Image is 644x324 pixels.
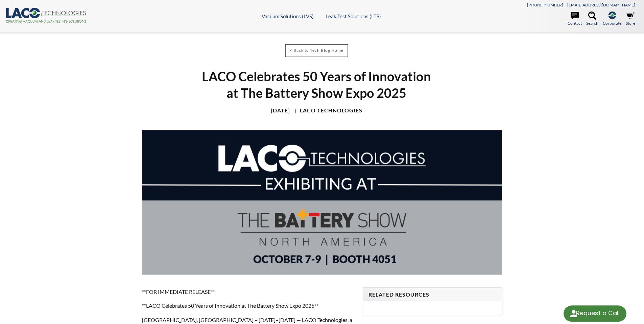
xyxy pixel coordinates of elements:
[586,12,598,26] a: Search
[285,44,348,57] a: < Back to Tech Blog Home
[262,13,314,19] a: Vacuum Solutions (LVS)
[271,107,290,114] h4: [DATE]
[576,305,620,321] div: Request a Call
[564,305,626,322] div: Request a Call
[603,20,621,26] span: Corporate
[142,301,355,310] p: **LACO Celebrates 50 Years of Innovation at The Battery Show Expo 2025**
[326,13,381,19] a: Leak Test Solutions (LTS)
[196,68,436,102] h1: LACO Celebrates 50 Years of Innovation at The Battery Show Expo 2025
[142,287,355,296] p: **FOR IMMEDIATE RELEASE**
[568,12,582,26] a: Contact
[626,12,635,26] a: Store
[567,2,635,7] a: [EMAIL_ADDRESS][DOMAIN_NAME]
[527,2,563,7] a: [PHONE_NUMBER]
[368,291,496,298] h4: Related Resources
[568,308,579,319] img: round button
[291,107,362,114] h4: LACO Technologies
